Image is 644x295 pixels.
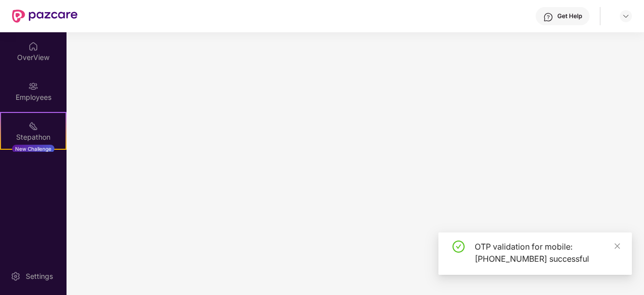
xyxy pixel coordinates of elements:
[28,41,38,51] img: svg+xml;base64,PHN2ZyBpZD0iSG9tZSIgeG1sbnM9Imh0dHA6Ly93d3cudzMub3JnLzIwMDAvc3ZnIiB3aWR0aD0iMjAiIG...
[453,241,465,253] span: check-circle
[12,10,78,23] img: New Pazcare Logo
[23,271,56,281] div: Settings
[1,132,66,142] div: Stepathon
[543,12,553,22] img: svg+xml;base64,PHN2ZyBpZD0iSGVscC0zMngzMiIgeG1sbnM9Imh0dHA6Ly93d3cudzMub3JnLzIwMDAvc3ZnIiB3aWR0aD...
[557,12,582,20] div: Get Help
[475,241,620,265] div: OTP validation for mobile: [PHONE_NUMBER] successful
[614,243,621,250] span: close
[622,12,630,20] img: svg+xml;base64,PHN2ZyBpZD0iRHJvcGRvd24tMzJ4MzIiIHhtbG5zPSJodHRwOi8vd3d3LnczLm9yZy8yMDAwL3N2ZyIgd2...
[28,121,38,131] img: svg+xml;base64,PHN2ZyB4bWxucz0iaHR0cDovL3d3dy53My5vcmcvMjAwMC9zdmciIHdpZHRoPSIyMSIgaGVpZ2h0PSIyMC...
[12,145,54,153] div: New Challenge
[11,271,21,281] img: svg+xml;base64,PHN2ZyBpZD0iU2V0dGluZy0yMHgyMCIgeG1sbnM9Imh0dHA6Ly93d3cudzMub3JnLzIwMDAvc3ZnIiB3aW...
[28,81,38,91] img: svg+xml;base64,PHN2ZyBpZD0iRW1wbG95ZWVzIiB4bWxucz0iaHR0cDovL3d3dy53My5vcmcvMjAwMC9zdmciIHdpZHRoPS...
